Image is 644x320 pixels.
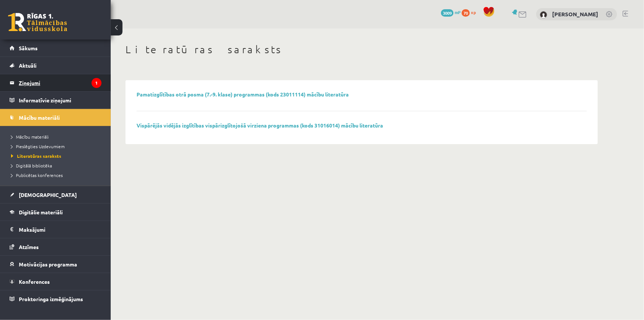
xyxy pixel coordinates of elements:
span: Proktoringa izmēģinājums [19,296,83,302]
span: Publicētas konferences [11,172,63,178]
a: Literatūras saraksts [11,153,103,159]
legend: Ziņojumi [19,74,101,91]
a: [DEMOGRAPHIC_DATA] [10,186,101,203]
a: Informatīvie ziņojumi [10,92,101,109]
a: Vispārējās vidējās izglītības vispārizglītojošā virziena programmas (kods 31016014) mācību litera... [137,122,383,129]
span: Konferences [19,278,50,285]
span: Literatūras saraksts [11,153,61,159]
legend: Maksājumi [19,221,101,238]
span: Aktuāli [19,62,37,69]
a: Motivācijas programma [10,256,101,273]
legend: Informatīvie ziņojumi [19,92,101,109]
span: Digitālie materiāli [19,209,63,215]
a: Pieslēgties Uzdevumiem [11,143,103,150]
a: Konferences [10,273,101,290]
a: Atzīmes [10,238,101,255]
a: Sākums [10,40,101,57]
span: mP [455,9,461,15]
a: Digitālā bibliotēka [11,162,103,169]
span: Atzīmes [19,244,39,250]
a: Mācību materiāli [11,133,103,140]
span: 3009 [441,9,454,17]
span: xp [471,9,476,15]
a: Pamatizglītības otrā posma (7.-9. klase) programmas (kods 23011114) mācību literatūra [137,91,349,98]
a: 70 xp [462,9,479,15]
a: Rīgas 1. Tālmācības vidusskola [8,13,67,31]
a: Maksājumi [10,221,101,238]
a: Aktuāli [10,57,101,74]
a: [PERSON_NAME] [552,10,598,18]
a: Publicētas konferences [11,172,103,178]
a: Mācību materiāli [10,109,101,126]
span: Sākums [19,45,38,51]
span: Motivācijas programma [19,261,77,268]
span: Pieslēgties Uzdevumiem [11,143,65,149]
span: Mācību materiāli [19,114,60,121]
a: Proktoringa izmēģinājums [10,290,101,307]
span: 70 [462,9,470,17]
span: [DEMOGRAPHIC_DATA] [19,191,77,198]
a: Ziņojumi1 [10,74,101,91]
span: Digitālā bibliotēka [11,163,52,168]
h1: Literatūras saraksts [125,43,598,56]
a: 3009 mP [441,9,461,15]
span: Mācību materiāli [11,134,49,140]
a: Digitālie materiāli [10,204,101,221]
img: Roberts Šmelds [540,11,547,18]
i: 1 [92,78,101,88]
